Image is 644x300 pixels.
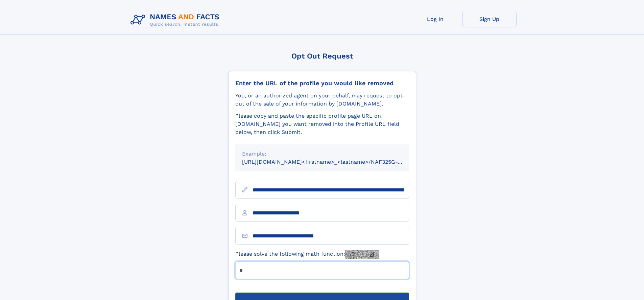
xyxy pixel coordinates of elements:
small: [URL][DOMAIN_NAME]<firstname>_<lastname>/NAF325G-xxxxxxxx [242,159,422,165]
div: Example: [242,150,402,158]
div: Please copy and paste the specific profile page URL on [DOMAIN_NAME] you want removed into the Pr... [235,112,409,136]
a: Sign Up [462,11,517,27]
label: Please solve the following math function: [235,250,379,259]
img: Logo Names and Facts [128,11,225,29]
a: Log In [408,11,462,27]
div: Enter the URL of the profile you would like removed [235,79,409,87]
div: You, or an authorized agent on your behalf, may request to opt-out of the sale of your informatio... [235,92,409,108]
div: Opt Out Request [228,52,416,60]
